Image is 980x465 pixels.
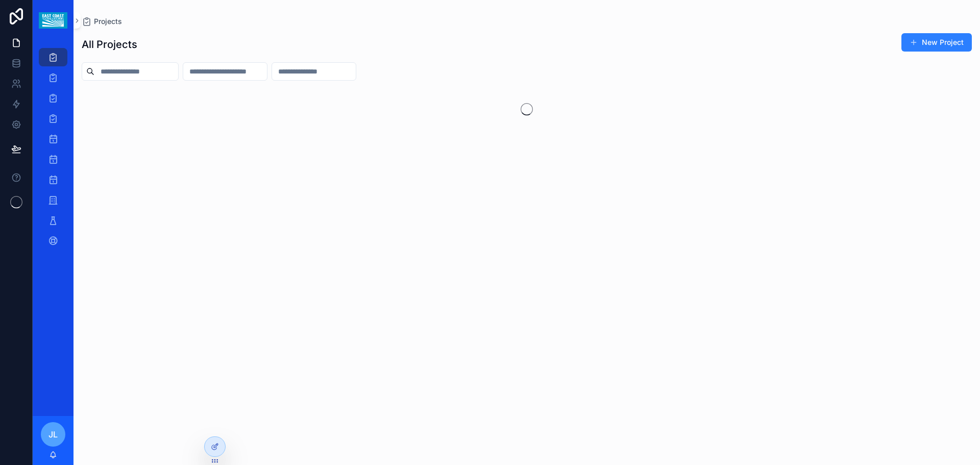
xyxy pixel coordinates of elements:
[82,37,137,52] h1: All Projects
[33,41,73,263] div: scrollable content
[39,12,67,29] img: App logo
[48,428,58,440] span: JL
[901,33,972,52] button: New Project
[94,16,122,27] span: Projects
[82,16,122,27] a: Projects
